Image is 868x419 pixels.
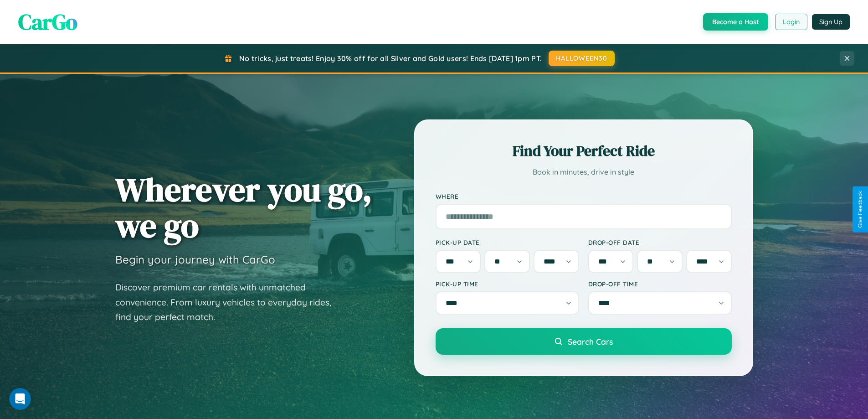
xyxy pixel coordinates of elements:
[436,166,732,179] p: Book in minutes, drive in style
[436,328,732,355] button: Search Cars
[115,280,343,325] p: Discover premium car rentals with unmatched convenience. From luxury vehicles to everyday rides, ...
[115,171,372,243] h1: Wherever you go, we go
[436,280,579,288] label: Pick-up Time
[588,280,732,288] label: Drop-off Time
[239,54,542,63] span: No tricks, just treats! Enjoy 30% off for all Silver and Gold users! Ends [DATE] 1pm PT.
[115,253,275,266] h3: Begin your journey with CarGo
[436,141,732,161] h2: Find Your Perfect Ride
[436,192,732,200] label: Where
[857,191,863,228] div: Give Feedback
[9,388,31,410] iframe: Intercom live chat
[549,51,615,66] button: HALLOWEEN30
[812,14,850,30] button: Sign Up
[436,238,579,246] label: Pick-up Date
[18,7,77,37] span: CarGo
[588,238,732,246] label: Drop-off Date
[703,13,768,31] button: Become a Host
[568,336,613,347] span: Search Cars
[775,14,807,30] button: Login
